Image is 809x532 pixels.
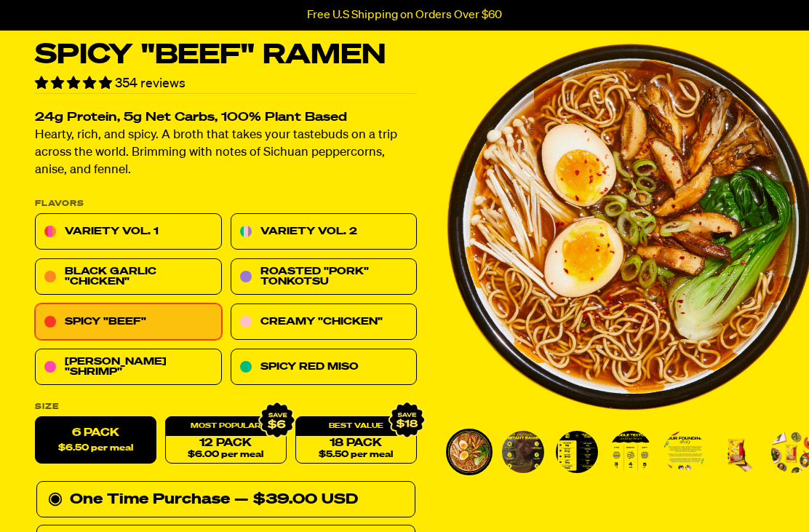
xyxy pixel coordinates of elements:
[35,200,417,208] p: Flavors
[715,429,762,475] li: Go to slide 6
[231,214,418,250] a: Variety Vol. 2
[35,304,222,341] a: Spicy "Beef"
[35,349,222,386] a: [PERSON_NAME] "Shrimp"
[663,431,706,473] img: Spicy "Beef" Ramen
[500,429,546,475] li: Go to slide 2
[234,488,358,512] div: — $39.00 USD
[48,488,404,512] div: One Time Purchase
[231,259,418,295] a: Roasted "Pork" Tonkotsu
[295,417,417,464] a: 18 Pack$5.50 per meal
[188,450,263,460] span: $6.00 per meal
[319,450,393,460] span: $5.50 per meal
[231,304,418,341] a: Creamy "Chicken"
[115,77,186,90] span: 354 reviews
[661,429,708,475] li: Go to slide 5
[165,417,287,464] a: 12 Pack$6.00 per meal
[35,112,417,124] h2: 24g Protein, 5g Net Carbs, 100% Plant Based
[35,214,222,250] a: Variety Vol. 1
[35,127,417,180] p: Hearty, rich, and spicy. A broth that takes your tastebuds on a trip across the world. Brimming w...
[502,431,544,473] img: Spicy "Beef" Ramen
[448,431,490,473] img: Spicy "Beef" Ramen
[556,431,598,473] img: Spicy "Beef" Ramen
[607,429,654,475] li: Go to slide 4
[35,41,417,69] h1: Spicy "Beef" Ramen
[231,349,418,386] a: Spicy Red Miso
[35,77,115,90] span: 4.82 stars
[446,429,493,475] li: Go to slide 1
[610,431,652,473] img: Spicy "Beef" Ramen
[7,464,157,525] iframe: Marketing Popup
[717,431,760,473] img: Spicy "Beef" Ramen
[58,444,133,453] span: $6.50 per meal
[554,429,600,475] li: Go to slide 3
[35,417,156,464] label: 6 Pack
[35,259,222,295] a: Black Garlic "Chicken"
[35,403,417,411] label: Size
